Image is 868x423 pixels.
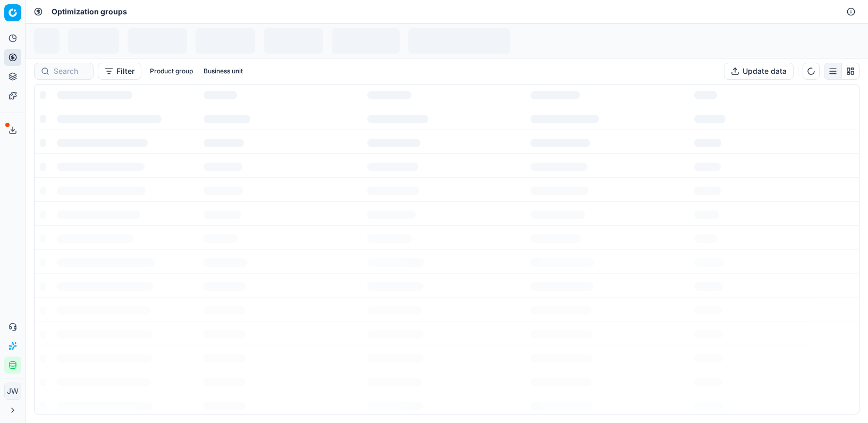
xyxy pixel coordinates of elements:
input: Search [54,66,87,77]
button: Update data [724,63,794,80]
span: JW [5,383,21,399]
button: Filter [98,63,141,80]
button: Business unit [199,65,247,78]
button: JW [4,383,21,400]
span: Optimization groups [52,6,127,17]
nav: breadcrumb [52,6,127,17]
button: Product group [146,65,197,78]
